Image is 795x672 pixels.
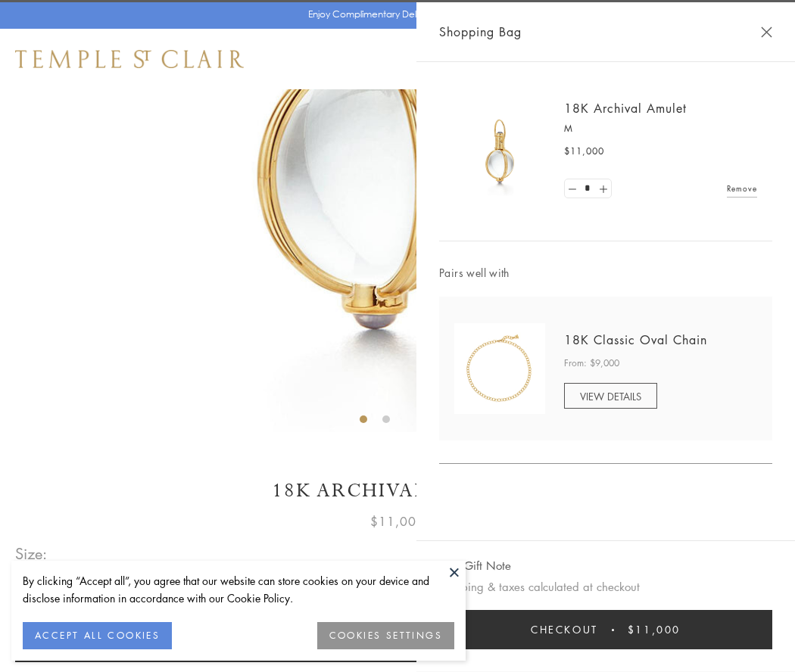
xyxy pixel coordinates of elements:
[15,50,244,68] img: Temple St. Clair
[531,621,598,638] span: Checkout
[439,556,511,575] button: Add Gift Note
[454,323,545,414] img: N88865-OV18
[727,180,757,197] a: Remove
[564,383,657,409] a: VIEW DETAILS
[595,179,610,198] a: Set quantity to 2
[23,622,172,649] button: ACCEPT ALL COOKIES
[565,179,580,198] a: Set quantity to 0
[580,389,641,403] span: VIEW DETAILS
[15,478,780,504] h1: 18K Archival Amulet
[439,610,772,649] button: Checkout $11,000
[439,577,772,596] p: Shipping & taxes calculated at checkout
[370,512,425,531] span: $11,000
[439,22,522,42] span: Shopping Bag
[564,144,604,159] span: $11,000
[628,621,681,638] span: $11,000
[308,7,480,22] p: Enjoy Complimentary Delivery & Returns
[23,572,454,607] div: By clicking “Accept all”, you agree that our website can store cookies on your device and disclos...
[761,26,772,38] button: Close Shopping Bag
[454,106,545,197] img: 18K Archival Amulet
[564,100,687,117] a: 18K Archival Amulet
[15,541,48,566] span: Size:
[317,622,454,649] button: COOKIES SETTINGS
[564,356,619,371] span: From: $9,000
[439,264,772,282] span: Pairs well with
[564,331,707,348] a: 18K Classic Oval Chain
[564,121,757,136] p: M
